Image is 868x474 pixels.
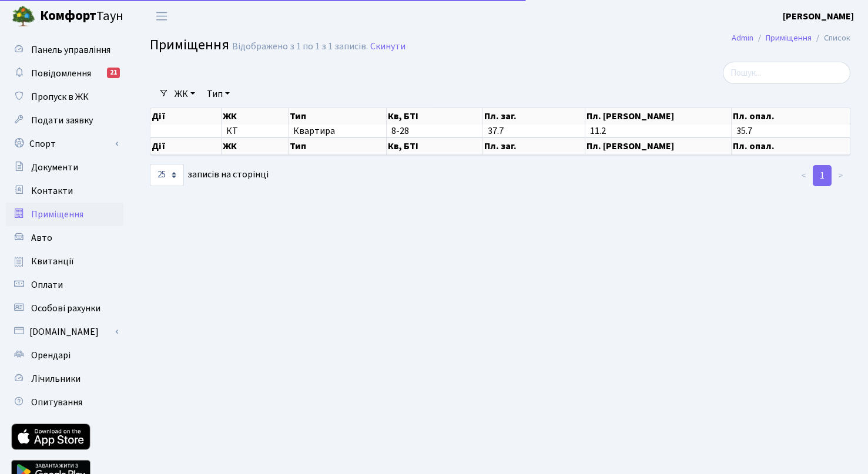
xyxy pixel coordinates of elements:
span: Приміщення [150,35,229,55]
span: Документи [31,161,78,174]
span: Особові рахунки [31,302,100,315]
th: Пл. заг. [483,108,585,125]
a: Орендарі [6,344,123,367]
span: Повідомлення [31,67,91,80]
li: Список [812,32,850,45]
th: Тип [289,137,387,155]
div: Відображено з 1 по 1 з 1 записів. [232,41,368,52]
span: Орендарі [31,349,71,362]
a: Пропуск в ЖК [6,85,123,109]
label: записів на сторінці [150,164,269,186]
a: [PERSON_NAME] [783,9,854,23]
img: logo.png [12,5,35,28]
span: Лічильники [31,372,81,385]
th: Пл. опал. [732,137,850,155]
span: Квитанції [31,255,74,268]
select: записів на сторінці [150,164,184,186]
span: Квартира [293,126,381,136]
a: Подати заявку [6,109,123,132]
span: Контакти [31,184,73,197]
span: Панель управління [31,43,110,56]
a: Особові рахунки [6,297,123,320]
a: Повідомлення21 [6,62,123,85]
span: Пропуск в ЖК [31,90,89,103]
span: Подати заявку [31,114,93,127]
span: Авто [31,231,52,244]
span: 11.2 [590,125,606,137]
b: Комфорт [40,6,96,25]
span: 8-28 [391,125,409,137]
span: Опитування [31,396,82,409]
a: Контакти [6,179,123,203]
a: Опитування [6,391,123,414]
span: Оплати [31,278,63,291]
th: Кв, БТІ [387,108,483,125]
a: Admin [732,32,753,44]
a: Лічильники [6,367,123,391]
th: Кв, БТІ [387,137,483,155]
a: Приміщення [766,32,812,44]
input: Пошук... [723,62,850,84]
a: Приміщення [6,203,123,226]
th: Дії [150,137,222,155]
a: [DOMAIN_NAME] [6,320,123,344]
a: Тип [202,84,234,104]
a: Квитанції [6,250,123,273]
a: Документи [6,156,123,179]
th: Пл. [PERSON_NAME] [585,108,732,125]
b: [PERSON_NAME] [783,10,854,23]
span: Таун [40,6,123,26]
th: ЖК [222,108,288,125]
a: Авто [6,226,123,250]
div: 21 [107,68,120,78]
a: Скинути [370,41,405,52]
button: Переключити навігацію [147,6,176,26]
nav: breadcrumb [714,26,868,51]
a: 1 [813,165,832,186]
th: Пл. опал. [732,108,850,125]
a: Спорт [6,132,123,156]
span: Приміщення [31,208,83,221]
th: ЖК [222,137,288,155]
a: Панель управління [6,38,123,62]
th: Пл. заг. [483,137,585,155]
th: Дії [150,108,222,125]
a: ЖК [170,84,200,104]
span: 35.7 [736,125,752,137]
th: Тип [289,108,387,125]
th: Пл. [PERSON_NAME] [585,137,732,155]
a: Оплати [6,273,123,297]
span: 37.7 [488,125,504,137]
span: КТ [226,126,283,136]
